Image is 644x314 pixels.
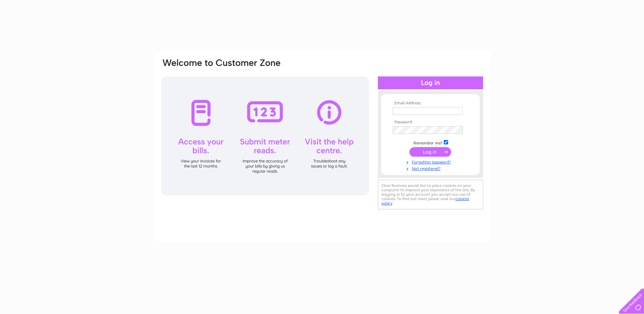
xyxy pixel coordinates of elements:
[409,147,451,157] input: Submit
[382,196,469,206] a: cookies policy
[391,139,470,146] td: Remember me?
[391,101,470,106] th: Email Address:
[391,120,470,125] th: Password:
[393,165,470,171] a: Not registered?
[378,180,483,209] div: Clear Business would like to place cookies on your computer to improve your experience of the sit...
[393,158,470,165] a: Forgotten password?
